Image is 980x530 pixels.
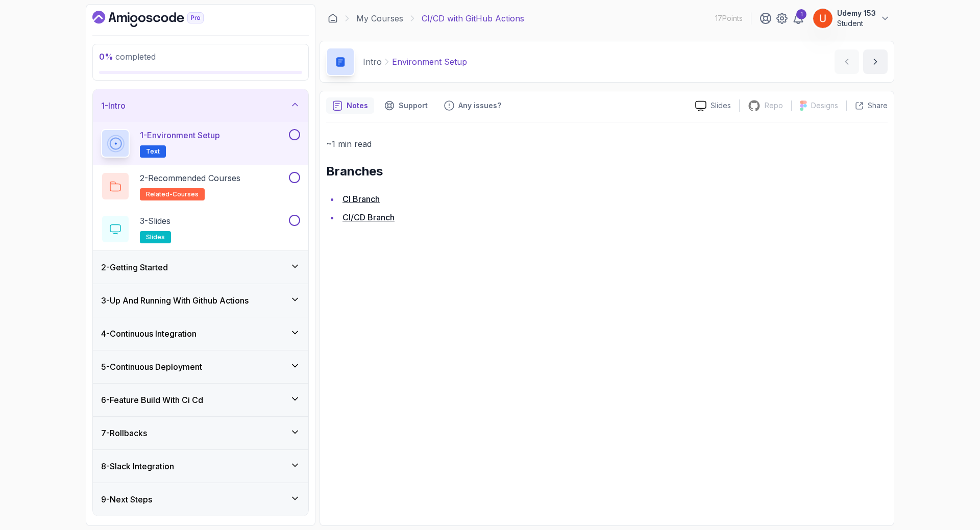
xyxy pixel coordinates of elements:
p: 2 - Recommended Courses [140,172,240,184]
button: 4-Continuous Integration [93,317,308,350]
button: 5-Continuous Deployment [93,350,308,383]
p: Notes [347,100,368,111]
p: Udemy 153 [837,8,876,18]
div: 1 [796,9,806,19]
h3: 9 - Next Steps [101,493,152,506]
button: Support button [378,97,434,114]
p: Intro [363,56,382,68]
span: related-courses [146,190,199,198]
a: Dashboard [328,13,338,23]
span: Text [146,147,160,156]
span: slides [146,233,165,241]
button: next content [863,49,888,74]
button: 7-Rollbacks [93,417,308,449]
a: 1 [792,12,804,24]
p: Environment Setup [392,56,467,68]
button: 3-Slidesslides [101,215,300,243]
h3: 4 - Continuous Integration [101,327,197,340]
button: 3-Up And Running With Github Actions [93,284,308,317]
h3: 7 - Rollbacks [101,427,147,439]
h3: 5 - Continuous Deployment [101,361,202,373]
button: 8-Slack Integration [93,450,308,483]
p: Designs [811,100,838,111]
span: 0 % [99,52,113,62]
span: completed [99,52,156,62]
p: Student [837,18,876,29]
button: 2-Getting Started [93,251,308,284]
button: notes button [326,97,374,114]
a: My Courses [356,12,403,24]
p: Any issues? [458,100,501,111]
a: Dashboard [92,11,227,27]
p: CI/CD with GitHub Actions [422,12,524,24]
button: Feedback button [438,97,507,114]
button: 1-Environment SetupText [101,129,300,158]
p: Support [399,100,428,111]
p: 3 - Slides [140,215,170,227]
h3: 2 - Getting Started [101,261,168,273]
a: Slides [687,100,739,111]
a: CI/CD Branch [342,212,395,222]
button: 1-Intro [93,89,308,122]
p: Share [868,100,888,111]
h3: 8 - Slack Integration [101,460,174,472]
h3: 1 - Intro [101,99,126,112]
a: CI Branch [342,194,380,204]
p: 17 Points [715,13,743,23]
button: 9-Next Steps [93,483,308,516]
button: 2-Recommended Coursesrelated-courses [101,172,300,200]
p: Repo [765,100,783,111]
p: 1 - Environment Setup [140,129,220,141]
button: Share [846,100,888,111]
h3: 6 - Feature Build With Ci Cd [101,394,203,406]
h2: Branches [326,163,888,180]
img: user profile image [813,9,832,28]
p: ~1 min read [326,137,888,151]
button: user profile imageUdemy 153Student [813,8,890,29]
h3: 3 - Up And Running With Github Actions [101,294,249,307]
button: 6-Feature Build With Ci Cd [93,384,308,416]
p: Slides [710,100,731,111]
button: previous content [835,49,859,74]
